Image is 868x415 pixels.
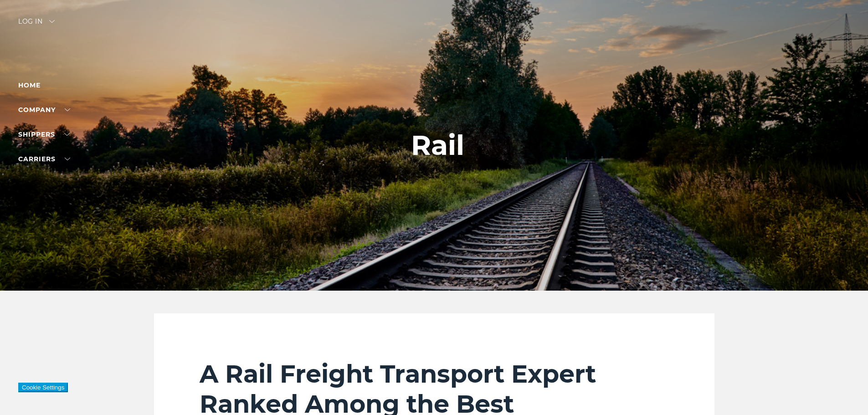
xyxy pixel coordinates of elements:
a: Home [18,81,41,89]
div: Log in [18,18,55,31]
a: Company [18,106,70,114]
img: kbx logo [400,18,468,58]
a: SHIPPERS [18,130,70,138]
button: Cookie Settings [18,383,68,392]
img: arrow [49,20,55,23]
a: Carriers [18,155,70,163]
h1: Rail [411,130,464,161]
